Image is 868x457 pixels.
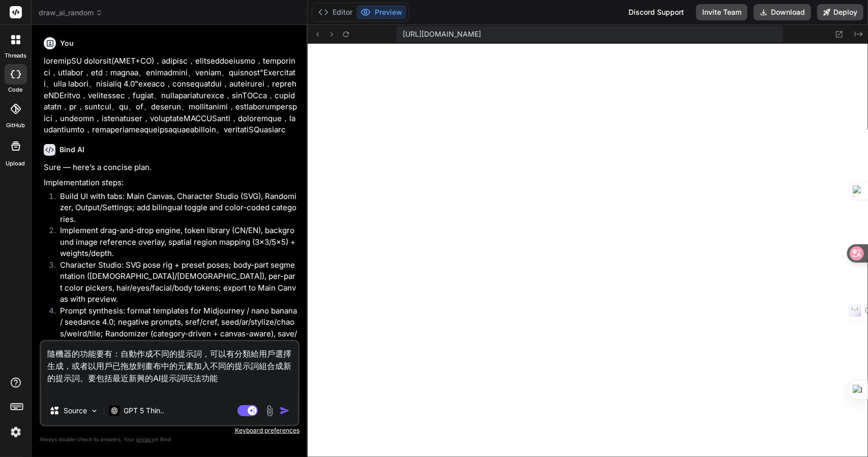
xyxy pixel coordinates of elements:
[817,4,863,20] button: Deploy
[39,8,103,18] span: draw_ai_random
[308,44,868,457] iframe: Preview
[696,4,747,20] button: Invite Team
[5,51,26,60] label: threads
[44,55,297,136] p: loremipSU dolorsit(AMET+CO)，adipisc，elitseddoeiusmo，temporinci，utlabor，etd：magnaa、enimadmini、veni...
[59,145,84,155] h6: Bind AI
[41,341,298,396] textarea: 隨機器的功能要有：自動作成不同的提示詞，可以有分類給用戶選擇生成，或者以用戶已拖放到畫布中的元素加入不同的提示詞組合成新的提示詞。要包括最近新興的AI提示詞玩法功能
[44,177,297,189] p: Implementation steps:
[52,305,297,351] li: Prompt synthesis: format templates for Midjourney / nano banana / seedance 4.0; negative prompts,...
[264,405,276,417] img: attachment
[622,4,690,20] div: Discord Support
[109,406,119,415] img: GPT 5 Thinking High
[52,260,297,305] li: Character Studio: SVG pose rig + preset poses; body-part segmentation ([DEMOGRAPHIC_DATA]/[DEMOGR...
[6,121,25,130] label: GitHub
[64,406,87,416] p: Source
[280,406,290,416] img: icon
[403,29,481,39] span: [URL][DOMAIN_NAME]
[7,423,24,441] img: settings
[124,406,164,416] p: GPT 5 Thin..
[44,162,297,174] p: Sure — here’s a concise plan.
[754,4,811,20] button: Download
[40,426,300,435] p: Keyboard preferences
[314,5,356,19] button: Editor
[52,191,297,225] li: Build UI with tabs: Main Canvas, Character Studio (SVG), Randomizer, Output/Settings; add bilingu...
[60,38,74,48] h6: You
[9,85,23,94] label: code
[356,5,406,19] button: Preview
[6,159,25,168] label: Upload
[40,435,300,444] p: Always double-check its answers. Your in Bind
[136,436,155,442] span: privacy
[52,225,297,260] li: Implement drag-and-drop engine, token library (CN/EN), background image reference overlay, spatia...
[90,407,99,415] img: Pick Models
